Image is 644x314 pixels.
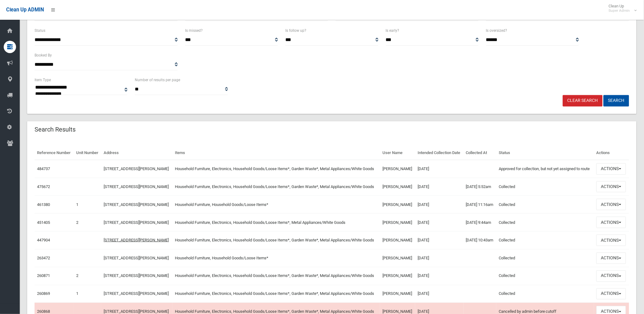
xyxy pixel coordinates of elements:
td: [DATE] 11:16am [464,196,497,214]
td: [DATE] 9:44am [464,214,497,232]
a: 263472 [37,256,50,260]
td: Collected [496,249,594,267]
th: User Name [380,146,415,160]
a: 260869 [37,291,50,296]
td: [DATE] [415,232,463,249]
td: [PERSON_NAME] [380,267,415,285]
a: [STREET_ADDRESS][PERSON_NAME] [104,256,169,260]
a: 260868 [37,309,50,314]
td: [DATE] 10:43am [464,232,497,249]
a: [STREET_ADDRESS][PERSON_NAME] [104,274,169,278]
td: [DATE] [415,267,463,285]
td: 2 [74,214,101,232]
a: [STREET_ADDRESS][PERSON_NAME] [104,238,169,242]
td: [PERSON_NAME] [380,249,415,267]
small: Super Admin [609,8,630,13]
a: 451405 [37,220,50,225]
button: Search [604,95,629,107]
label: Number of results per page [135,77,180,83]
button: Actions [597,270,626,282]
a: Clear Search [563,95,603,107]
label: Booked By [35,52,52,59]
a: [STREET_ADDRESS][PERSON_NAME] [104,220,169,225]
a: [STREET_ADDRESS][PERSON_NAME] [104,184,169,189]
span: Clean Up [606,4,636,13]
td: [PERSON_NAME] [380,178,415,196]
td: [DATE] [415,160,463,178]
label: Item Type [35,77,51,83]
td: [DATE] [415,178,463,196]
td: Collected [496,178,594,196]
td: 1 [74,196,101,214]
td: Household Furniture, Electronics, Household Goods/Loose Items*, Garden Waste*, Metal Appliances/W... [172,178,380,196]
a: [STREET_ADDRESS][PERSON_NAME] [104,202,169,207]
button: Actions [597,199,626,210]
td: Collected [496,267,594,285]
td: Household Furniture, Household Goods/Loose Items* [172,196,380,214]
label: Is missed? [185,27,203,34]
span: Clean Up ADMIN [6,7,44,13]
td: Collected [496,214,594,232]
a: [STREET_ADDRESS][PERSON_NAME] [104,291,169,296]
td: 2 [74,267,101,285]
td: Collected [496,285,594,303]
td: [PERSON_NAME] [380,214,415,232]
td: [DATE] [415,214,463,232]
button: Actions [597,235,626,246]
th: Reference Number [35,146,74,160]
a: 484737 [37,166,50,171]
label: Status [35,27,45,34]
a: 475672 [37,184,50,189]
label: Is oversized? [486,27,507,34]
td: [PERSON_NAME] [380,285,415,303]
th: Address [101,146,172,160]
td: [DATE] [415,196,463,214]
a: 447904 [37,238,50,242]
button: Actions [597,181,626,193]
header: Search Results [27,124,83,136]
a: [STREET_ADDRESS][PERSON_NAME] [104,166,169,171]
th: Items [172,146,380,160]
button: Actions [597,217,626,228]
td: [DATE] [415,285,463,303]
td: Household Furniture, Household Goods/Loose Items* [172,249,380,267]
td: Household Furniture, Electronics, Household Goods/Loose Items*, Garden Waste*, Metal Appliances/W... [172,232,380,249]
td: Approved for collection, but not yet assigned to route [496,160,594,178]
td: Collected [496,232,594,249]
th: Actions [594,146,629,160]
label: Is follow up? [285,27,306,34]
td: Household Furniture, Electronics, Household Goods/Loose Items*, Garden Waste*, Metal Appliances/W... [172,267,380,285]
td: Household Furniture, Electronics, Household Goods/Loose Items*, Garden Waste*, Metal Appliances/W... [172,160,380,178]
th: Intended Collection Date [415,146,463,160]
a: 461380 [37,202,50,207]
a: [STREET_ADDRESS][PERSON_NAME] [104,309,169,314]
th: Status [496,146,594,160]
button: Actions [597,253,626,264]
label: Is early? [386,27,399,34]
a: 260871 [37,274,50,278]
td: [PERSON_NAME] [380,232,415,249]
td: 1 [74,285,101,303]
td: [DATE] 5:52am [464,178,497,196]
th: Collected At [464,146,497,160]
button: Actions [597,288,626,300]
td: [PERSON_NAME] [380,160,415,178]
th: Unit Number [74,146,101,160]
td: Household Furniture, Electronics, Household Goods/Loose Items*, Metal Appliances/White Goods [172,214,380,232]
button: Actions [597,163,626,175]
td: [DATE] [415,249,463,267]
td: [PERSON_NAME] [380,196,415,214]
td: Collected [496,196,594,214]
td: Household Furniture, Electronics, Household Goods/Loose Items*, Garden Waste*, Metal Appliances/W... [172,285,380,303]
